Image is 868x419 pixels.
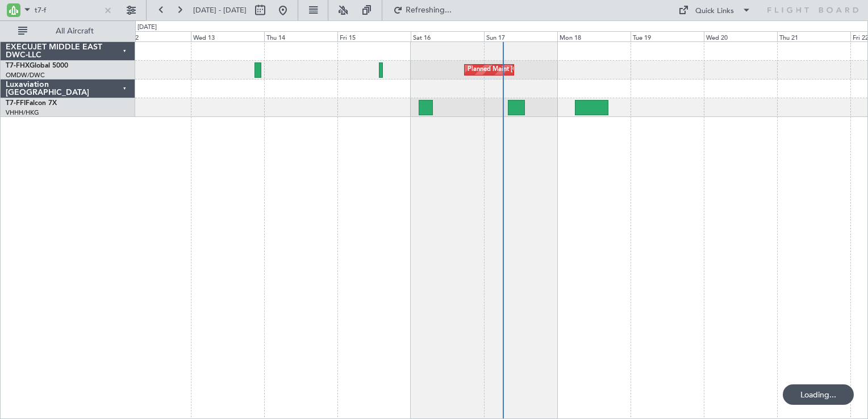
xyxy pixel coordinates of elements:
a: VHHH/HKG [6,108,39,117]
input: A/C (Reg. or Type) [35,2,100,19]
span: T7-FHX [6,62,30,69]
div: Loading... [783,384,854,405]
div: Sun 17 [484,31,557,41]
div: Tue 12 [118,31,191,41]
div: Mon 18 [557,31,631,41]
button: Quick Links [673,1,757,19]
div: Thu 21 [777,31,850,41]
div: Thu 14 [264,31,337,41]
a: T7-FHXGlobal 5000 [6,62,68,69]
div: Planned Maint [GEOGRAPHIC_DATA] ([GEOGRAPHIC_DATA][PERSON_NAME]) [468,61,698,78]
div: Quick Links [695,6,734,17]
span: [DATE] - [DATE] [193,5,247,15]
div: Fri 15 [337,31,411,41]
a: T7-FFIFalcon 7X [6,100,57,107]
div: Tue 19 [631,31,704,41]
div: Sat 16 [411,31,484,41]
div: [DATE] [137,23,157,32]
span: T7-FFI [6,100,26,107]
button: All Aircraft [12,22,123,40]
div: Wed 20 [704,31,777,41]
div: Wed 13 [191,31,264,41]
span: All Aircraft [30,27,120,35]
a: OMDW/DWC [6,71,45,79]
button: Refreshing... [388,1,456,19]
span: Refreshing... [405,6,453,14]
